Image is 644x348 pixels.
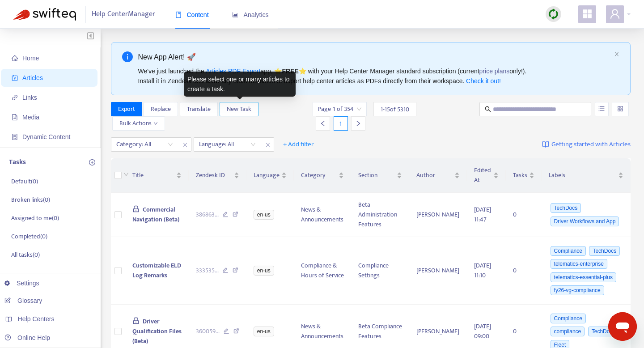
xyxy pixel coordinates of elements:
[232,11,269,18] span: Analytics
[589,246,620,256] span: TechDocs
[227,104,251,114] span: New Task
[153,121,158,126] span: down
[180,102,218,116] button: Translate
[132,317,140,324] span: lock
[187,104,211,114] span: Translate
[12,134,18,140] span: container
[132,205,140,212] span: lock
[548,8,559,20] img: sync.dc5367851b00ba804db3.png
[132,204,179,225] span: Commercial Navigation (Beta)
[175,12,182,18] span: book
[254,327,274,336] span: en-us
[22,94,37,101] span: Links
[4,334,50,341] a: Online Help
[254,210,274,220] span: en-us
[175,11,209,18] span: Content
[351,193,409,237] td: Beta Administration Features
[12,55,18,61] span: home
[232,12,238,18] span: area-chart
[123,172,129,177] span: down
[282,68,298,75] b: FREE
[132,316,182,346] span: Driver Qualification Files (Beta)
[254,170,280,180] span: Language
[122,51,133,62] span: info-circle
[301,170,337,180] span: Category
[582,8,593,19] span: appstore
[119,119,158,128] span: Bulk Actions
[542,158,631,193] th: Labels
[4,297,42,304] a: Glossary
[12,114,18,120] span: file-image
[151,104,171,114] span: Replace
[549,170,616,180] span: Labels
[11,177,38,186] p: Default ( 0 )
[485,106,491,112] span: search
[358,170,395,180] span: Section
[614,51,619,57] span: close
[551,272,616,282] span: telematics-essential-plus
[409,158,466,193] th: Author
[11,250,40,259] p: All tasks ( 0 )
[22,133,70,140] span: Dynamic Content
[12,75,18,81] span: account-book
[254,266,274,276] span: en-us
[22,74,43,81] span: Articles
[112,116,165,131] button: Bulk Actionsdown
[598,106,605,112] span: unordered-list
[551,314,586,323] span: Compliance
[551,285,604,295] span: fy26-vg-compliance
[542,137,631,152] a: Getting started with Articles
[320,120,326,127] span: left
[595,102,609,116] button: unordered-list
[294,193,351,237] td: News & Announcements
[9,157,26,168] p: Tasks
[506,193,542,237] td: 0
[196,266,219,276] span: 333535 ...
[474,166,491,185] span: Edited At
[111,102,142,116] button: Export
[513,170,527,180] span: Tasks
[294,158,351,193] th: Category
[13,8,76,21] img: Swifteq
[551,327,585,336] span: compliance
[11,232,47,241] p: Completed ( 0 )
[474,321,491,341] span: [DATE] 09:00
[608,312,637,341] iframe: Button to launch messaging window
[196,210,219,220] span: 386863 ...
[610,8,620,19] span: user
[542,141,549,148] img: image-link
[351,237,409,305] td: Compliance Settings
[381,105,409,114] span: 1 - 15 of 5310
[196,327,220,336] span: 360059 ...
[12,94,18,101] span: link
[479,68,510,75] a: price plans
[138,66,611,86] div: We've just launched the app, ⭐ ⭐️ with your Help Center Manager standard subscription (current on...
[18,315,55,323] span: Help Centers
[416,170,452,180] span: Author
[22,114,39,121] span: Media
[220,102,258,116] button: New Task
[22,55,39,62] span: Home
[276,137,321,152] button: + Add filter
[409,237,466,305] td: [PERSON_NAME]
[262,140,274,150] span: close
[132,260,181,280] span: Customizable ELD Log Remarks
[132,170,174,180] span: Title
[355,120,361,127] span: right
[334,116,348,131] div: 1
[551,203,581,213] span: TechDocs
[246,158,294,193] th: Language
[467,158,506,193] th: Edited At
[551,216,619,226] span: Driver Workflows and App
[474,260,491,280] span: [DATE] 11:10
[184,72,296,97] div: Please select one or many articles to create a task.
[138,51,611,63] div: New App Alert! 🚀
[506,158,542,193] th: Tasks
[125,158,189,193] th: Title
[506,237,542,305] td: 0
[551,246,586,256] span: Compliance
[11,195,50,204] p: Broken links ( 0 )
[283,139,314,150] span: + Add filter
[4,280,39,287] a: Settings
[551,140,631,150] span: Getting started with Articles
